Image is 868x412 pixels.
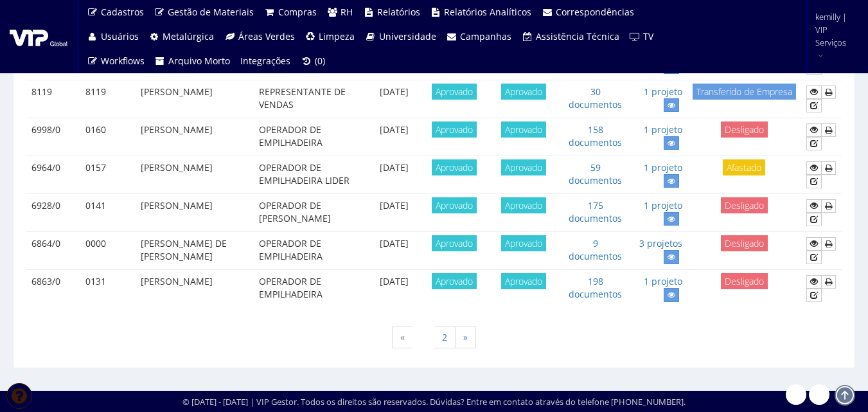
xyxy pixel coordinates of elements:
span: Desligado [721,121,768,138]
span: « [392,327,413,348]
img: logo [10,27,67,46]
td: 0157 [80,156,136,193]
span: Campanhas [460,30,511,42]
span: Aprovado [501,121,546,138]
span: Aprovado [432,197,477,213]
td: [DATE] [366,231,422,269]
a: 1 projeto [644,161,682,174]
span: Integrações [240,55,290,67]
a: 198 documentos [569,275,622,300]
span: Relatórios Analíticos [444,6,531,18]
a: Próxima » [455,327,476,348]
span: Aprovado [501,159,546,175]
td: REPRESENTANTE DE VENDAS [254,80,366,118]
a: Usuários [82,24,144,49]
span: TV [643,30,653,42]
a: Universidade [360,24,441,49]
span: Aprovado [432,84,477,100]
td: 0000 [80,231,136,269]
td: [PERSON_NAME] [136,118,254,156]
td: [PERSON_NAME] [136,156,254,193]
td: [PERSON_NAME] [136,80,254,118]
a: Limpeza [300,24,360,49]
span: Universidade [379,30,436,42]
span: Desligado [721,197,768,213]
span: Correspondências [556,6,634,18]
span: Workflows [101,55,145,67]
span: Metalúrgica [163,30,214,42]
a: Workflows [82,49,150,73]
span: (0) [315,55,325,67]
td: 6863/0 [26,269,80,307]
span: Transferido de Empresa [693,84,796,100]
a: 3 projetos [639,237,682,249]
td: [PERSON_NAME] DE [PERSON_NAME] [136,231,254,269]
span: Desligado [721,235,768,251]
span: Áreas Verdes [238,30,295,42]
td: [DATE] [366,118,422,156]
a: 9 documentos [569,237,622,262]
span: Assistência Técnica [536,30,619,42]
td: OPERADOR DE EMPILHADEIRA [254,118,366,156]
span: Aprovado [432,121,477,138]
span: Aprovado [501,197,546,213]
span: Limpeza [319,30,355,42]
a: (0) [296,49,330,73]
span: 1 [412,327,434,348]
a: Campanhas [441,24,517,49]
a: Integrações [235,49,296,73]
span: RH [341,6,353,18]
td: OPERADOR DE [PERSON_NAME] [254,193,366,231]
td: 0141 [80,193,136,231]
a: 1 projeto [644,123,682,136]
a: 1 projeto [644,199,682,211]
td: [DATE] [366,80,422,118]
span: Afastado [723,159,765,175]
span: Usuários [101,30,139,42]
span: Aprovado [501,84,546,100]
a: 59 documentos [569,161,622,186]
span: Aprovado [501,235,546,251]
a: TV [624,24,659,49]
span: Arquivo Morto [168,55,230,67]
a: 158 documentos [569,123,622,148]
td: [DATE] [366,269,422,307]
a: Áreas Verdes [219,24,300,49]
td: 8119 [80,80,136,118]
span: Aprovado [501,273,546,289]
td: 6928/0 [26,193,80,231]
a: Assistência Técnica [517,24,624,49]
a: 175 documentos [569,199,622,224]
td: OPERADOR DE EMPILHADEIRA [254,231,366,269]
td: [PERSON_NAME] [136,193,254,231]
a: 1 projeto [644,85,682,98]
td: 6964/0 [26,156,80,193]
a: 30 documentos [569,85,622,111]
div: © [DATE] - [DATE] | VIP Gestor. Todos os direitos são reservados. Dúvidas? Entre em contato atrav... [182,396,686,408]
span: Desligado [721,273,768,289]
td: [DATE] [366,156,422,193]
td: 0131 [80,269,136,307]
a: Metalúrgica [144,24,220,49]
td: [PERSON_NAME] [136,269,254,307]
td: 0160 [80,118,136,156]
span: Cadastros [101,6,144,18]
a: Arquivo Morto [150,49,236,73]
span: Aprovado [432,235,477,251]
td: 8119 [26,80,80,118]
span: Aprovado [432,159,477,175]
td: 6998/0 [26,118,80,156]
span: Aprovado [432,273,477,289]
span: Compras [278,6,317,18]
a: 2 [434,327,456,348]
td: [DATE] [366,193,422,231]
a: 1 projeto [644,275,682,287]
span: Relatórios [377,6,420,18]
td: OPERADOR DE EMPILHADEIRA [254,269,366,307]
td: OPERADOR DE EMPILHADEIRA LIDER [254,156,366,193]
span: Gestão de Materiais [168,6,254,18]
span: kemilly | VIP Serviços [815,10,851,49]
td: 6864/0 [26,231,80,269]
